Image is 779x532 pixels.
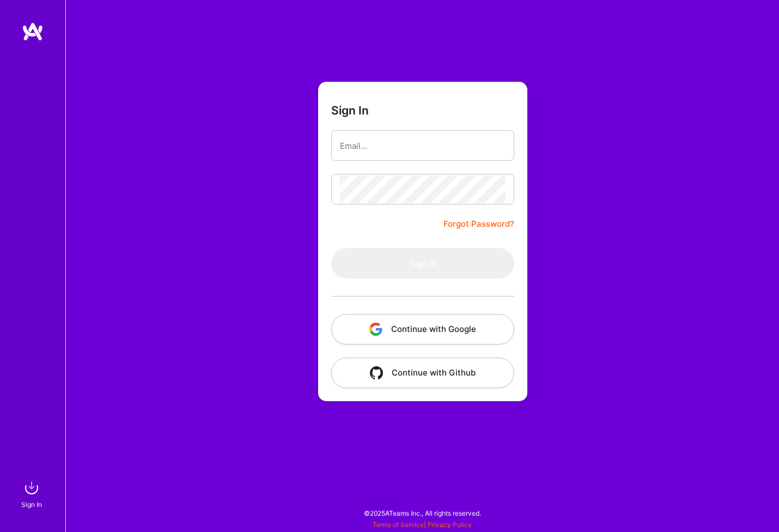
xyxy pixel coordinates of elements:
[331,248,514,279] button: Sign In
[373,521,472,529] span: |
[443,217,514,231] a: Forgot Password?
[331,314,514,344] button: Continue with Google
[331,104,369,117] h3: Sign In
[340,132,506,160] input: Email...
[22,22,44,41] img: logo
[369,323,382,336] img: icon
[428,521,472,529] a: Privacy Policy
[65,499,779,527] div: © 2025 ATeams Inc., All rights reserved.
[331,358,514,388] button: Continue with Github
[21,499,42,510] div: Sign In
[373,521,424,529] a: Terms of Service
[23,477,42,510] a: sign inSign In
[370,366,383,379] img: icon
[21,477,42,499] img: sign in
